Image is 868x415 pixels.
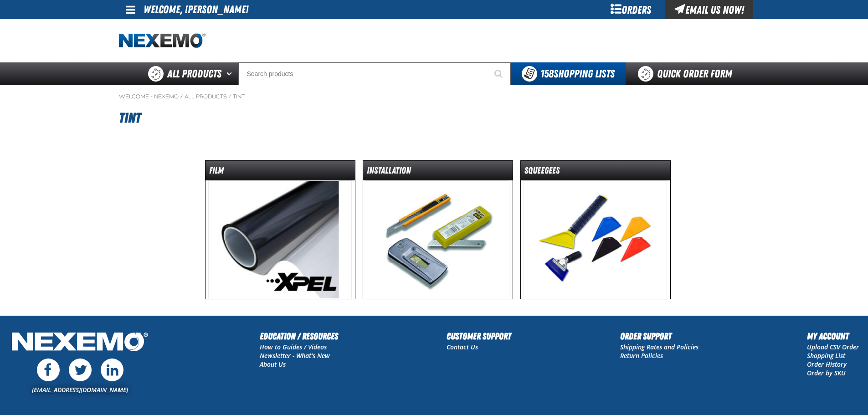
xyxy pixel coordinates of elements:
a: Installation [363,160,513,299]
h2: Customer Support [447,329,511,343]
a: Quick Order Form [626,62,749,85]
img: Squeegees [524,180,667,299]
a: Tint [233,93,245,100]
a: Return Policies [620,351,663,360]
img: Film [208,180,352,299]
a: Contact Us [447,343,478,351]
h2: My Account [807,329,859,343]
h1: Tint [119,106,750,130]
dt: Installation [363,164,513,180]
dt: Film [205,164,355,180]
a: Order by SKU [807,369,846,377]
img: Installation [366,180,509,299]
a: Film [205,160,355,299]
span: / [228,93,231,100]
a: Newsletter - What's New [260,351,330,360]
dt: Squeegees [521,164,670,180]
input: Search [238,62,511,85]
span: / [180,93,183,100]
h2: Order Support [620,329,699,343]
span: All Products [167,66,221,82]
nav: Breadcrumbs [119,93,750,100]
img: Nexemo logo [119,33,205,49]
button: You have 158 Shopping Lists. Open to view details [511,62,626,85]
a: Shipping Rates and Policies [620,343,699,351]
a: Home [119,33,205,49]
strong: 158 [540,67,554,80]
button: Start Searching [488,62,511,85]
a: Order History [807,360,847,369]
a: Squeegees [520,160,671,299]
a: How to Guides / Videos [260,343,327,351]
a: Shopping List [807,351,845,360]
a: All Products [185,93,227,100]
img: Nexemo Logo [9,329,151,356]
a: Upload CSV Order [807,343,859,351]
h2: Education / Resources [260,329,338,343]
button: Open All Products pages [223,62,238,85]
span: Shopping Lists [540,67,615,80]
a: About Us [260,360,286,369]
a: [EMAIL_ADDRESS][DOMAIN_NAME] [32,385,128,394]
a: Welcome - Nexemo [119,93,179,100]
